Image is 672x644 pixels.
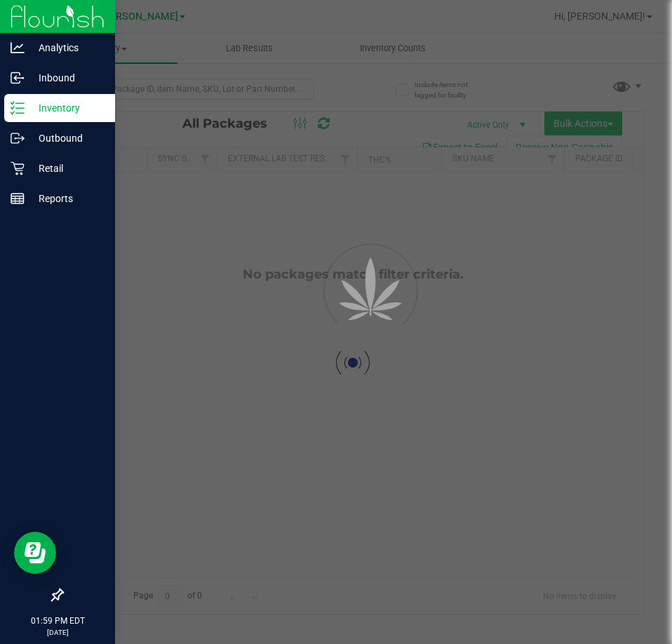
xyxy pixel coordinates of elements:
inline-svg: Inventory [11,101,25,115]
p: 01:59 PM EDT [6,615,109,627]
p: Reports [25,190,109,207]
inline-svg: Reports [11,192,25,206]
p: [DATE] [6,627,109,638]
inline-svg: Analytics [11,41,25,55]
iframe: Resource center [14,532,56,574]
inline-svg: Outbound [11,131,25,145]
p: Inventory [25,100,109,116]
inline-svg: Retail [11,161,25,175]
p: Inbound [25,69,109,86]
p: Analytics [25,39,109,56]
p: Outbound [25,130,109,147]
inline-svg: Inbound [11,71,25,85]
p: Retail [25,160,109,177]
